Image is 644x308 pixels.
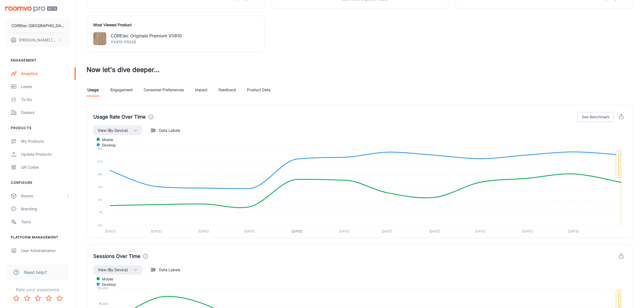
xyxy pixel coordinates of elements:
div: Rooms [21,193,66,199]
a: Product Data [247,83,270,96]
tspan: 16,000 [99,302,108,306]
button: View (By Device) [93,126,142,135]
div: Update Products [21,151,70,157]
h4: Most Viewed Product [93,22,258,28]
p: VV810-05026 [111,39,182,45]
span: mobile [98,137,113,142]
h3: Now let's dive deeper... [87,65,633,75]
tspan: [DATE] [244,230,255,234]
img: COREtec Originals Premium VV810 [93,32,106,45]
div: Analytics [21,71,70,77]
div: Leads [21,84,70,90]
button: Rate 1 star [11,293,22,304]
a: Engagement [110,83,133,96]
span: Data Labels [159,267,180,273]
h4: Usage Rate Over Time [93,113,146,121]
p: Rate your experience [4,286,71,293]
tspan: [DATE] [523,230,533,234]
p: COREtec Originals Premium VV810 [111,32,182,39]
div: User Administration [21,248,70,254]
tspan: 1% [99,211,103,214]
span: desktop [98,282,116,287]
button: Rate 4 star [43,293,54,304]
div: Branding [21,206,70,212]
button: Rate 5 star [54,293,65,304]
tspan: [DATE] [382,230,392,234]
button: Rate 3 star [32,293,43,304]
a: Impact [195,83,208,96]
button: View (By Device) [93,265,142,275]
tspan: [DATE] [198,230,209,234]
button: See Benchmark [577,112,614,122]
div: My Products [21,138,70,144]
span: mobile [98,277,113,281]
tspan: [DATE] [292,230,302,234]
tspan: 4% [98,172,103,176]
tspan: [DATE] [568,230,579,234]
div: Texts [21,219,70,225]
button: Rate 2 star [22,293,32,304]
span: View (By Device) [98,127,128,134]
button: [PERSON_NAME] [PERSON_NAME] [5,33,70,47]
a: Usage [87,83,100,96]
tspan: [DATE] [105,230,115,234]
p: [PERSON_NAME] [PERSON_NAME] [19,37,57,43]
tspan: 0% [98,223,103,227]
span: desktop [98,143,116,148]
tspan: 3% [98,185,103,189]
a: Consumer Preferences [144,83,184,96]
button: COREtec [GEOGRAPHIC_DATA] [5,19,70,33]
tspan: [DATE] [475,230,486,234]
tspan: 6% [98,147,103,151]
div: To-do [21,97,70,103]
tspan: 2% [98,198,103,202]
tspan: [DATE] [339,230,349,234]
tspan: 20,000 [98,287,108,290]
h4: Sessions Over Time [93,253,140,260]
span: View (By Device) [98,267,128,273]
img: Roomvo PRO Beta [5,6,57,12]
a: Feedback [219,83,236,96]
tspan: 5% [98,160,103,164]
div: Dealers [21,110,70,116]
p: COREtec [GEOGRAPHIC_DATA] [11,23,64,29]
tspan: [DATE] [429,230,440,234]
div: QR Codes [21,164,70,170]
tspan: [DATE] [151,230,161,234]
span: Data Labels [159,127,180,133]
span: Need help? [24,269,47,276]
